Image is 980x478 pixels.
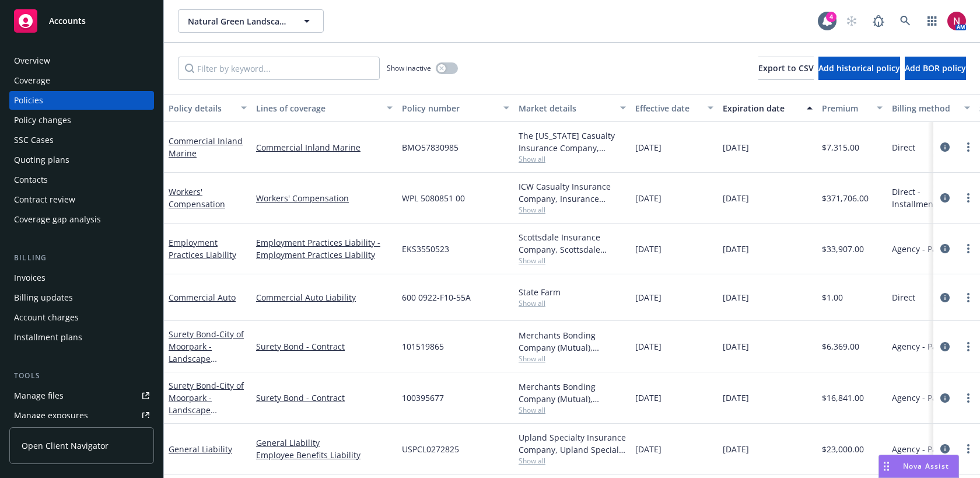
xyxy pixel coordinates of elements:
span: $1.00 [822,291,843,303]
button: Natural Green Landscape Inc. [178,9,324,33]
button: Market details [514,94,631,122]
a: Surety Bond - Contract [256,392,393,404]
div: Tools [9,370,154,382]
div: Billing updates [14,288,73,307]
span: Agency - Pay in full [892,443,966,455]
a: Start snowing [840,9,863,33]
a: Report a Bug [867,9,890,33]
a: General Liability [169,444,232,455]
span: [DATE] [635,243,661,255]
span: Export to CSV [758,62,814,74]
img: photo [947,12,966,30]
div: State Farm [519,286,626,298]
a: Surety Bond [169,329,244,401]
span: [DATE] [635,340,661,353]
button: Add BOR policy [905,57,966,80]
a: Commercial Auto [169,292,236,303]
div: SSC Cases [14,131,54,149]
div: Premium [822,102,870,114]
div: Policies [14,91,43,110]
div: Merchants Bonding Company (Mutual), Merchants Bonding Company [519,381,626,405]
span: Natural Green Landscape Inc. [188,15,289,27]
a: Quoting plans [9,151,154,169]
a: circleInformation [938,340,952,354]
a: more [961,442,975,456]
a: Employee Benefits Liability [256,449,393,461]
a: Manage exposures [9,406,154,425]
span: [DATE] [723,340,749,353]
span: 600 0922-F10-55A [402,291,471,303]
div: Quoting plans [14,151,69,169]
button: Billing method [887,94,975,122]
span: Agency - Pay in full [892,340,966,353]
span: BMO57830985 [402,141,459,153]
span: Nova Assist [903,461,949,471]
button: Nova Assist [878,455,959,478]
div: Coverage [14,71,50,90]
span: 100395677 [402,392,444,404]
a: more [961,140,975,154]
span: [DATE] [635,141,661,153]
span: Show all [519,456,626,466]
span: USPCL0272825 [402,443,459,455]
span: Direct [892,291,915,303]
span: $33,907.00 [822,243,864,255]
a: Workers' Compensation [256,192,393,204]
div: Contacts [14,170,48,189]
a: Contacts [9,170,154,189]
span: Show all [519,205,626,215]
div: Lines of coverage [256,102,380,114]
div: Effective date [635,102,701,114]
div: Manage exposures [14,406,88,425]
span: WPL 5080851 00 [402,192,465,204]
a: Installment plans [9,328,154,347]
button: Export to CSV [758,57,814,80]
span: [DATE] [723,443,749,455]
div: Account charges [14,308,79,327]
span: Add historical policy [818,62,900,74]
a: Switch app [921,9,944,33]
input: Filter by keyword... [178,57,380,80]
span: Show all [519,354,626,364]
a: General Liability [256,437,393,449]
span: [DATE] [635,291,661,303]
button: Policy number [397,94,514,122]
div: Policy details [169,102,234,114]
a: Surety Bond [169,380,244,465]
span: [DATE] [723,141,749,153]
span: [DATE] [635,192,661,204]
button: Premium [817,94,887,122]
button: Lines of coverage [251,94,397,122]
span: Agency - Pay in full [892,243,966,255]
a: more [961,191,975,205]
span: Show all [519,154,626,164]
a: circleInformation [938,291,952,305]
a: Overview [9,51,154,70]
a: Surety Bond - Contract [256,340,393,353]
button: Policy details [164,94,251,122]
span: Accounts [49,16,86,26]
div: 4 [826,12,836,22]
a: Commercial Inland Marine [169,135,243,159]
span: Direct [892,141,915,153]
span: EKS3550523 [402,243,449,255]
div: Scottsdale Insurance Company, Scottsdale Insurance Company (Nationwide), RT Specialty Insurance S... [519,231,626,256]
a: circleInformation [938,242,952,256]
a: Employment Practices Liability - Employment Practices Liability [256,236,393,261]
div: Billing [9,252,154,264]
a: circleInformation [938,140,952,154]
span: [DATE] [635,443,661,455]
a: Coverage [9,71,154,90]
button: Add historical policy [818,57,900,80]
div: Market details [519,102,613,114]
div: Upland Specialty Insurance Company, Upland Specialty Insurance Company, Amwins [519,431,626,456]
a: circleInformation [938,442,952,456]
a: Billing updates [9,288,154,307]
div: Contract review [14,190,75,209]
div: Policy changes [14,111,71,130]
a: more [961,391,975,405]
a: Contract review [9,190,154,209]
div: Expiration date [723,102,800,114]
div: ICW Casualty Insurance Company, Insurance Company of the West (ICW) [519,180,626,205]
span: Agency - Pay in full [892,392,966,404]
